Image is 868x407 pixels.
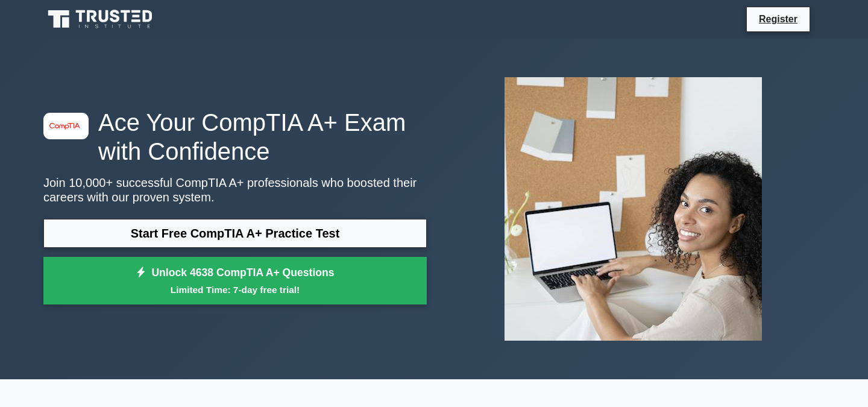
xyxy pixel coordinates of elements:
[43,108,427,166] h1: Ace Your CompTIA A+ Exam with Confidence
[43,219,427,248] a: Start Free CompTIA A+ Practice Test
[752,11,805,27] a: Register
[43,175,427,204] p: Join 10,000+ successful CompTIA A+ professionals who boosted their careers with our proven system.
[43,257,427,305] a: Unlock 4638 CompTIA A+ QuestionsLimited Time: 7-day free trial!
[58,283,412,297] small: Limited Time: 7-day free trial!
